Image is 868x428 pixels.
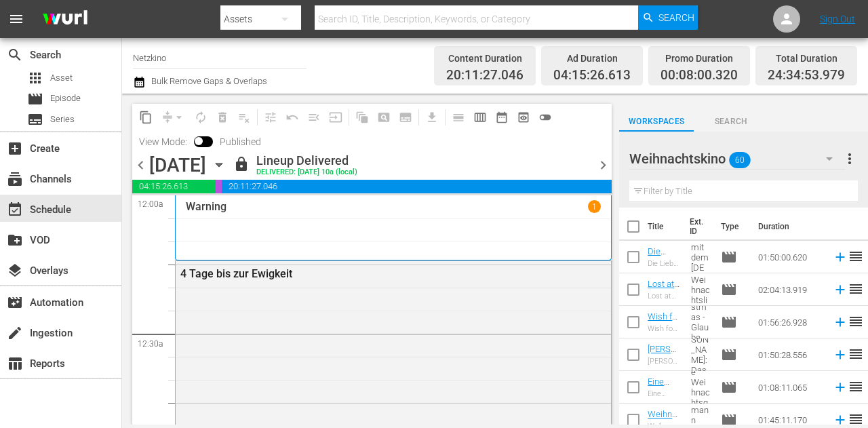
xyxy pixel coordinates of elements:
span: chevron_right [595,157,612,174]
p: Warning [186,200,226,213]
td: Lost at Christmas - Weihnachtsliebe wider Willen [686,273,715,306]
span: calendar_view_week_outlined [473,111,487,124]
span: reorder [848,313,864,330]
svg: Add to Schedule [833,347,848,362]
td: Die Liebe kommt mit dem [DEMOGRAPHIC_DATA] [686,241,715,273]
th: Duration [750,208,831,246]
span: Episode [50,92,81,105]
a: Sign Out [820,14,855,24]
span: Episode [721,347,737,363]
svg: Add to Schedule [833,380,848,395]
div: Wish for Christmas - Glaube an [DATE] [648,324,679,333]
span: Search [694,115,768,129]
svg: Add to Schedule [833,250,848,265]
span: chevron_left [132,157,149,174]
span: 00:08:00.320 [215,180,222,193]
a: Eine kleine Weihnachtsgeschichte [648,376,679,427]
svg: Add to Schedule [833,412,848,427]
div: Ad Duration [553,49,631,68]
span: 04:15:26.613 [132,180,215,193]
a: Lost at Christmas - Weihnachtsliebe wider Willen [648,279,679,350]
span: Toggle to switch from Published to Draft view. [194,136,203,146]
span: Update Metadata from Key Asset [325,106,347,128]
span: Published [213,136,268,147]
div: Weihnachtskino [629,140,846,178]
span: Schedule [7,201,23,218]
span: preview_outlined [517,111,530,124]
td: 02:04:13.919 [753,273,827,306]
span: Customize Events [255,104,281,130]
div: Eine kleine Weihnachtsgeschichte [648,389,679,398]
span: menu [8,11,24,27]
span: toggle_off [538,111,552,124]
span: Copy Lineup [135,106,157,128]
span: reorder [848,411,864,427]
span: content_copy [139,111,153,124]
button: more_vert [842,142,858,175]
div: DELIVERED: [DATE] 10a (local) [256,168,357,177]
span: Week Calendar View [469,106,491,128]
div: Lost at Christmas - Weihnachtsliebe wider Willen [648,292,679,300]
span: reorder [848,346,864,362]
span: reorder [848,378,864,395]
span: Clear Lineup [233,106,255,128]
span: Episode [721,249,737,265]
span: Episode [721,314,737,330]
span: View Mode: [132,136,194,147]
div: [DATE] [149,154,206,176]
span: Reports [7,355,23,372]
a: Die Liebe kommt mit dem [DEMOGRAPHIC_DATA] [648,246,678,338]
span: Create [7,140,23,157]
span: lock [233,156,250,172]
td: 01:50:00.620 [753,241,827,273]
span: Episode [721,281,737,298]
span: Overlays [7,262,23,279]
td: 01:50:28.556 [753,338,827,371]
div: Die Liebe kommt mit dem [DEMOGRAPHIC_DATA] [648,259,679,268]
svg: Add to Schedule [833,282,848,297]
span: more_vert [842,151,858,167]
span: Create Series Block [395,106,416,128]
span: date_range_outlined [495,111,509,124]
span: Loop Content [190,106,212,128]
span: Asset [50,71,73,85]
span: Create Search Block [373,106,395,128]
td: Eine kleine Weihnachtsgeschichte [686,371,715,404]
div: [PERSON_NAME] [PERSON_NAME]: Das Weihnachtswunder [648,357,679,366]
span: Series [27,111,43,128]
span: 24:34:53.979 [768,68,845,83]
span: 00:08:00.320 [660,68,738,83]
th: Type [713,208,750,246]
span: Day Calendar View [443,104,469,130]
span: Download as CSV [416,104,443,130]
span: 20:11:27.046 [222,180,612,193]
th: Title [648,208,682,246]
span: reorder [848,281,864,297]
span: View Backup [513,106,534,128]
span: Search [658,5,694,30]
span: Fill episodes with ad slates [303,106,325,128]
span: Asset [27,70,43,86]
p: 1 [592,202,597,212]
span: Search [7,47,23,63]
div: 4 Tage bis zur Ewigkeit [180,267,536,280]
span: Episode [721,412,737,428]
span: VOD [7,232,23,248]
svg: Add to Schedule [833,315,848,330]
td: 01:56:26.928 [753,306,827,338]
td: Wish for Christmas - Glaube an [DATE] [686,306,715,338]
span: Refresh All Search Blocks [347,104,373,130]
span: Bulk Remove Gaps & Overlaps [149,76,267,86]
span: Episode [27,91,43,107]
div: Lineup Delivered [256,153,357,168]
span: Channels [7,171,23,187]
span: Select an event to delete [212,106,233,128]
span: Ingestion [7,325,23,341]
a: Wish for Christmas - Glaube an [DATE] [648,311,679,372]
span: 04:15:26.613 [553,68,631,83]
td: 01:08:11.065 [753,371,827,404]
button: Search [638,5,698,30]
span: 24 hours Lineup View is OFF [534,106,556,128]
span: Episode [721,379,737,395]
img: ans4CAIJ8jUAAAAAAAAAAAAAAAAAAAAAAAAgQb4GAAAAAAAAAAAAAAAAAAAAAAAAJMjXAAAAAAAAAAAAAAAAAAAAAAAAgAT5G... [33,3,98,35]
